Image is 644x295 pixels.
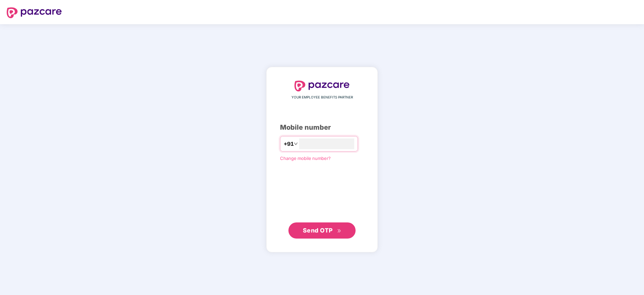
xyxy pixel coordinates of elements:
[288,222,356,239] button: Send OTPdouble-right
[294,81,350,91] img: logo
[280,122,364,133] div: Mobile number
[7,7,62,18] img: logo
[284,140,294,148] span: +91
[303,227,333,234] span: Send OTP
[294,142,298,146] span: down
[291,95,353,100] span: YOUR EMPLOYEE BENEFITS PARTNER
[337,229,341,233] span: double-right
[280,156,331,161] a: Change mobile number?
